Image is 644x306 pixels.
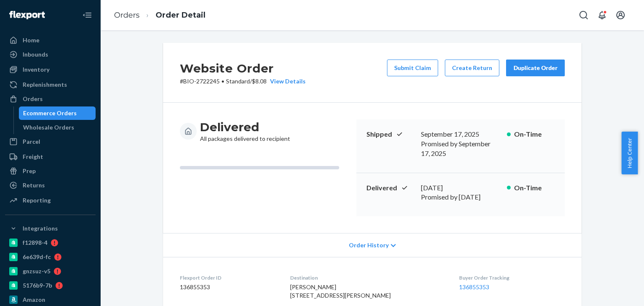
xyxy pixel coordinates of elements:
[5,48,96,61] a: Inbounds
[349,241,389,249] span: Order History
[180,274,277,281] dt: Flexport Order ID
[23,65,49,74] div: Inventory
[421,192,500,202] p: Promised by [DATE]
[421,183,500,193] div: [DATE]
[180,60,306,77] h2: Website Order
[594,7,610,23] button: Open notifications
[23,36,39,44] div: Home
[23,109,77,117] div: Ecommerce Orders
[421,130,500,139] div: September 17, 2025
[290,274,446,281] dt: Destination
[5,92,96,106] a: Orders
[5,250,96,264] a: 6e639d-fc
[366,183,414,193] p: Delivered
[9,11,45,19] img: Flexport logo
[226,78,250,85] span: Standard
[23,181,45,189] div: Returns
[5,150,96,163] a: Freight
[107,3,212,28] ol: breadcrumbs
[5,164,96,178] a: Prep
[23,50,48,59] div: Inbounds
[5,222,96,235] button: Integrations
[459,283,489,290] a: 136855353
[180,283,277,291] dd: 136855353
[23,167,36,175] div: Prep
[513,64,558,72] div: Duplicate Order
[612,7,629,23] button: Open account menu
[19,106,96,120] a: Ecommerce Orders
[267,77,306,86] button: View Details
[79,7,96,23] button: Close Navigation
[290,283,391,299] span: [PERSON_NAME] [STREET_ADDRESS][PERSON_NAME]
[221,78,224,85] span: •
[23,239,47,247] div: f12898-4
[514,183,555,193] p: On-Time
[23,253,51,261] div: 6e639d-fc
[23,153,43,161] div: Freight
[23,123,74,132] div: Wholesale Orders
[23,281,52,290] div: 5176b9-7b
[180,77,306,86] p: # BIO-2722245 / $8.08
[23,137,40,146] div: Parcel
[23,296,45,304] div: Amazon
[23,80,67,89] div: Replenishments
[5,236,96,249] a: f12898-4
[23,224,58,233] div: Integrations
[621,132,638,174] button: Help Center
[366,130,414,139] p: Shipped
[5,279,96,292] a: 5176b9-7b
[514,130,555,139] p: On-Time
[200,119,290,135] h3: Delivered
[156,10,205,20] a: Order Detail
[23,267,50,275] div: gnzsuz-v5
[506,60,565,76] button: Duplicate Order
[114,10,140,20] a: Orders
[421,139,500,158] p: Promised by September 17, 2025
[5,78,96,91] a: Replenishments
[459,274,565,281] dt: Buyer Order Tracking
[19,121,96,134] a: Wholesale Orders
[387,60,438,76] button: Submit Claim
[200,119,290,143] div: All packages delivered to recipient
[5,265,96,278] a: gnzsuz-v5
[5,135,96,148] a: Parcel
[445,60,499,76] button: Create Return
[575,7,592,23] button: Open Search Box
[5,63,96,76] a: Inventory
[5,34,96,47] a: Home
[23,95,43,103] div: Orders
[23,196,51,205] div: Reporting
[5,179,96,192] a: Returns
[5,194,96,207] a: Reporting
